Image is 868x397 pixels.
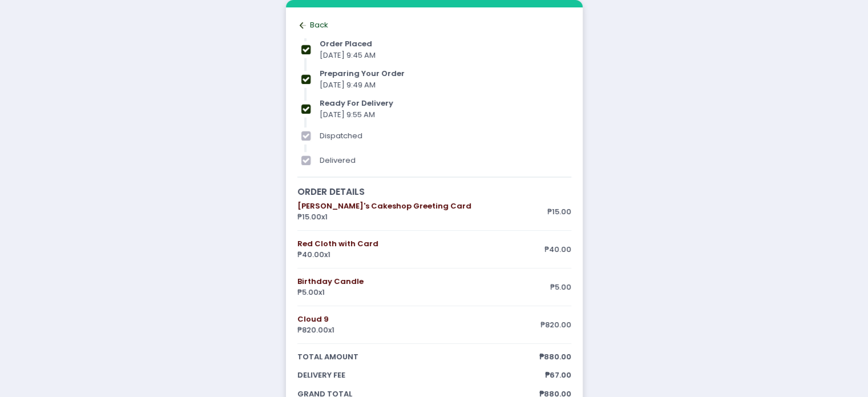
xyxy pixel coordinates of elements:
[297,370,545,381] span: delivery fee
[320,98,571,109] div: ready for delivery
[320,68,571,79] div: preparing your order
[320,50,376,61] span: [DATE] 9:45 AM
[320,109,375,120] span: [DATE] 9:55 AM
[297,351,539,363] span: total amount
[297,19,571,31] div: Back
[545,370,571,381] span: ₱67.00
[539,351,571,363] span: ₱880.00
[320,155,571,166] div: delivered
[320,38,571,50] div: order placed
[320,79,376,90] span: [DATE] 9:49 AM
[320,130,571,142] div: dispatched
[297,185,571,198] div: order details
